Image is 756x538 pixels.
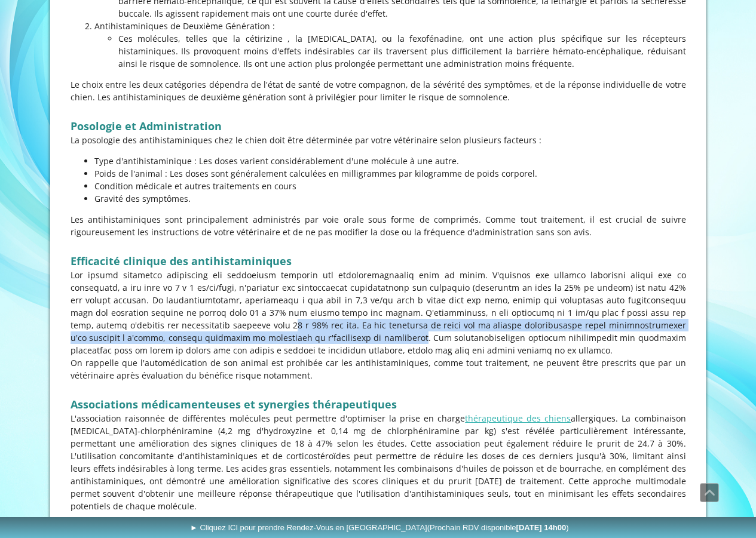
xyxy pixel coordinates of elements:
strong: Efficacité clinique des antihistaminiques [71,254,292,268]
p: Le choix entre les deux catégories dépendra de l'état de santé de votre compagnon, de la sévérité... [71,78,686,103]
span: Défiler vers le haut [700,484,718,502]
p: Gravité des symptômes. [94,192,686,205]
p: Poids de l'animal : Les doses sont généralement calculées en milligrammes par kilogramme de poids... [94,167,686,180]
a: thérapeutique des chiens [465,413,571,424]
p: Type d'antihistaminique : Les doses varient considérablement d'une molécule à une autre. [94,155,686,167]
strong: Posologie et Administration [71,119,222,133]
span: (Prochain RDV disponible ) [427,523,569,532]
p: Antihistaminiques de Deuxième Génération : [94,20,686,32]
span: ► Cliquez ICI pour prendre Rendez-Vous en [GEOGRAPHIC_DATA] [190,523,569,532]
p: L'association raisonnée de différentes molécules peut permettre d'optimiser la prise en charge al... [71,412,686,512]
b: [DATE] 14h00 [516,523,567,532]
p: On rappelle que l'automédication de son animal est prohibée car les antihistaminiques, comme tout... [71,356,686,382]
p: Les antihistaminiques sont principalement administrés par voie orale sous forme de comprimés. Com... [71,213,686,238]
strong: Associations médicamenteuses et synergies thérapeutiques [71,397,397,411]
a: Défiler vers le haut [700,483,719,502]
p: La posologie des antihistaminiques chez le chien doit être déterminée par votre vétérinaire selon... [71,134,686,146]
p: Lor ipsumd sitametco adipiscing eli seddoeiusm temporin utl etdoloremagnaaliq enim ad minim. V'qu... [71,269,686,356]
p: Ces molécules, telles que la cétirizine , la [MEDICAL_DATA], ou la fexofénadine, ont une action p... [118,32,686,70]
p: Condition médicale et autres traitements en cours [94,180,686,192]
